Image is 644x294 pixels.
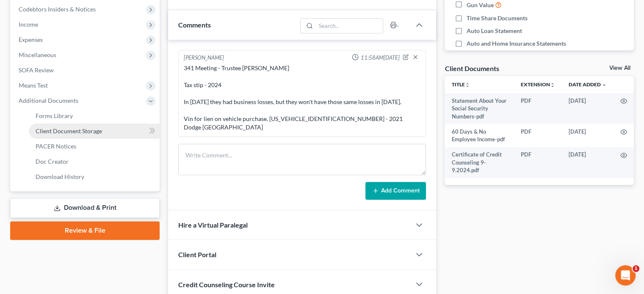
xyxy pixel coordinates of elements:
[29,139,160,154] a: PACER Notices
[467,14,528,22] span: Time Share Documents
[467,1,494,9] span: Gun Value
[445,64,499,73] div: Client Documents
[19,51,56,58] span: Miscellaneous
[521,81,555,88] a: Extensionunfold_more
[178,221,248,229] span: Hire a Virtual Paralegal
[19,97,78,104] span: Additional Documents
[36,127,102,135] span: Client Document Storage
[609,65,630,71] a: View All
[19,5,96,13] span: Codebtors Insiders & Notices
[562,124,614,147] td: [DATE]
[19,21,38,28] span: Income
[29,154,160,169] a: Doc Creator
[514,147,562,178] td: PDF
[12,63,160,78] a: SOFA Review
[178,250,216,258] span: Client Portal
[29,169,160,184] a: Download History
[602,82,607,88] i: expand_more
[36,112,73,119] span: Forms Library
[445,93,514,124] td: Statement About Your Social Security Numbers-pdf
[184,64,420,132] div: 341 Meeting - Trustee [PERSON_NAME] Tax stip - 2024 In [DATE] they had business losses, but they ...
[178,280,275,289] span: Credit Counseling Course Invite
[562,93,614,124] td: [DATE]
[19,66,54,74] span: SOFA Review
[464,82,470,88] i: unfold_more
[36,158,69,165] span: Doc Creator
[36,143,76,150] span: PACER Notices
[514,124,562,147] td: PDF
[615,265,636,286] iframe: Intercom live chat
[633,265,639,272] span: 1
[19,82,48,89] span: Means Test
[36,173,84,180] span: Download History
[10,221,160,240] a: Review & File
[178,21,211,29] span: Comments
[514,93,562,124] td: PDF
[360,54,399,62] span: 11:58AM[DATE]
[445,124,514,147] td: 60 Days & No Employee Income-pdf
[29,108,160,124] a: Forms Library
[19,36,43,43] span: Expenses
[467,39,566,48] span: Auto and Home Insurance Statements
[451,81,470,88] a: Titleunfold_more
[29,124,160,139] a: Client Document Storage
[550,82,555,88] i: unfold_more
[562,147,614,178] td: [DATE]
[569,81,607,88] a: Date Added expand_more
[467,27,522,35] span: Auto Loan Statement
[316,19,383,33] input: Search...
[365,182,426,200] button: Add Comment
[10,198,160,218] a: Download & Print
[445,147,514,178] td: Certificate of Credit Counseling 9-9.2024.pdf
[184,54,224,62] div: [PERSON_NAME]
